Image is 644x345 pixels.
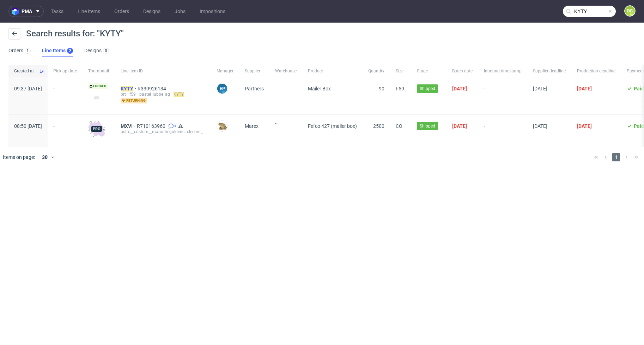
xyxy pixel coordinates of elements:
[14,86,42,91] span: 09:37 [DATE]
[417,68,441,74] span: Stage
[53,123,77,138] span: -
[110,6,133,17] a: Orders
[121,86,133,91] mark: KYTY
[137,123,167,129] a: R710163960
[3,154,35,161] span: Items on page:
[121,68,205,74] span: Line item ID
[452,123,467,129] span: [DATE]
[170,6,190,17] a: Jobs
[373,123,384,129] span: 2500
[217,68,233,74] span: Manager
[88,93,105,102] img: version_two_editor_design
[88,68,109,74] span: Thumbnail
[420,85,435,92] span: Shipped
[8,45,31,56] a: Orders1
[533,86,547,91] span: [DATE]
[396,86,406,91] span: F59.
[195,6,230,17] a: Impositions
[245,68,264,74] span: Supplier
[308,68,357,74] span: Product
[138,86,168,91] a: R339926134
[245,86,264,91] span: Partners
[14,68,36,74] span: Created at
[452,86,467,91] span: [DATE]
[484,123,522,138] span: -
[484,86,522,106] span: -
[47,6,68,17] a: Tasks
[396,68,406,74] span: Size
[634,123,644,129] span: Paid
[121,129,205,135] div: ostro__custom__mariothegoldencirclecom__MXVI
[396,123,402,129] span: CO
[533,68,566,74] span: Supplier deadline
[420,123,435,129] span: Shipped
[84,45,109,56] a: Designs0
[22,9,32,14] span: pma
[53,86,77,106] span: -
[245,123,259,129] span: Marex
[73,6,104,17] a: Line Items
[167,123,176,129] a: 4
[26,48,29,53] div: 1
[308,123,357,129] span: Fefco 427 (mailer box)
[174,92,184,97] mark: KYTY
[88,120,105,137] img: pro-icon.017ec5509f39f3e742e3.png
[121,86,138,91] a: KYTY
[14,123,42,129] span: 08:50 [DATE]
[42,45,73,56] a: Line Items2
[612,153,620,161] span: 1
[533,123,547,129] span: [DATE]
[38,152,50,162] div: 30
[174,123,176,129] span: 4
[577,68,615,74] span: Production deadline
[8,6,44,17] button: pma
[634,86,644,91] span: Paid
[69,48,71,53] div: 2
[452,68,473,74] span: Batch date
[275,120,297,138] span: -
[368,68,384,74] span: Quantity
[379,86,384,91] span: 90
[577,123,592,129] span: [DATE]
[275,83,297,106] span: -
[26,29,124,38] span: Search results for: "KYTY"
[308,86,331,91] span: Mailer Box
[217,121,227,131] img: Michał Matyszewski
[625,6,635,16] figcaption: DG
[484,68,522,74] span: Inbound timestamp
[12,7,22,16] img: logo
[275,68,297,74] span: Warehouse
[88,83,108,89] span: Locked
[121,91,205,97] div: prt__f59__bastei_lubbe_ag__
[105,48,107,53] div: 0
[53,68,77,74] span: Pick-up date
[139,6,165,17] a: Designs
[577,86,592,91] span: [DATE]
[121,98,147,103] span: returning
[217,84,227,94] figcaption: EP
[121,123,137,129] a: MXVI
